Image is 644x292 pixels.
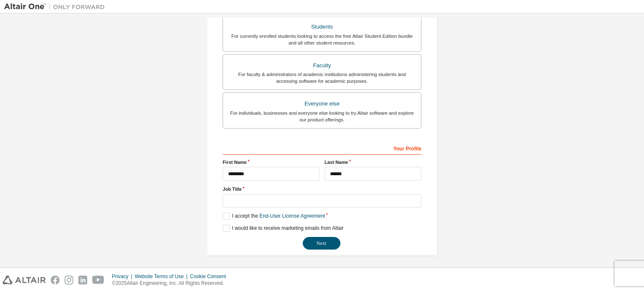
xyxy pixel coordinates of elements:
div: Website Terms of Use [135,273,190,280]
div: For individuals, businesses and everyone else looking to try Altair software and explore our prod... [228,110,416,123]
a: End-User License Agreement [260,213,325,219]
div: Students [228,21,416,33]
div: Privacy [112,273,135,280]
label: I accept the [223,213,325,220]
div: Your Profile [223,141,421,155]
div: Cookie Consent [190,273,231,280]
div: Faculty [228,60,416,71]
label: Last Name [325,159,421,166]
label: Job Title [223,186,421,192]
img: linkedin.svg [78,276,87,284]
img: youtube.svg [92,276,104,284]
div: Everyone else [228,98,416,110]
button: Next [303,237,340,250]
img: instagram.svg [65,276,73,284]
div: For faculty & administrators of academic institutions administering students and accessing softwa... [228,71,416,84]
label: First Name [223,159,319,166]
img: altair_logo.svg [3,276,46,284]
img: Altair One [4,3,109,11]
div: For currently enrolled students looking to access the free Altair Student Edition bundle and all ... [228,33,416,46]
label: I would like to receive marketing emails from Altair [223,225,343,232]
p: © 2025 Altair Engineering, Inc. All Rights Reserved. [112,280,231,287]
img: facebook.svg [51,276,60,284]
